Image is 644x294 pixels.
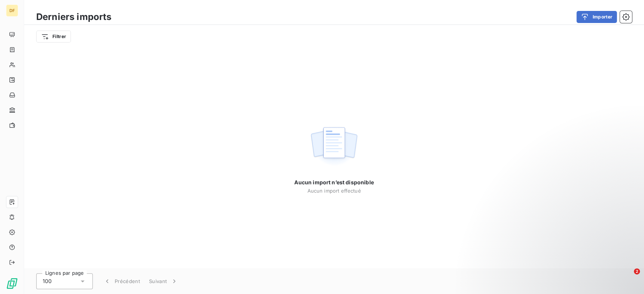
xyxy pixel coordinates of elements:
iframe: Intercom notifications message [493,221,644,274]
button: Précédent [99,273,144,289]
span: 100 [43,277,52,285]
span: Aucun import effectué [307,188,361,194]
div: DF [6,5,18,17]
iframe: Intercom live chat [618,268,636,286]
span: Aucun import n’est disponible [294,179,373,186]
h3: Derniers imports [36,10,111,24]
img: empty state [310,123,358,170]
img: Logo LeanPay [6,277,18,289]
span: 2 [634,268,640,274]
button: Filtrer [36,31,71,43]
button: Suivant [144,273,183,289]
button: Importer [576,11,617,23]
